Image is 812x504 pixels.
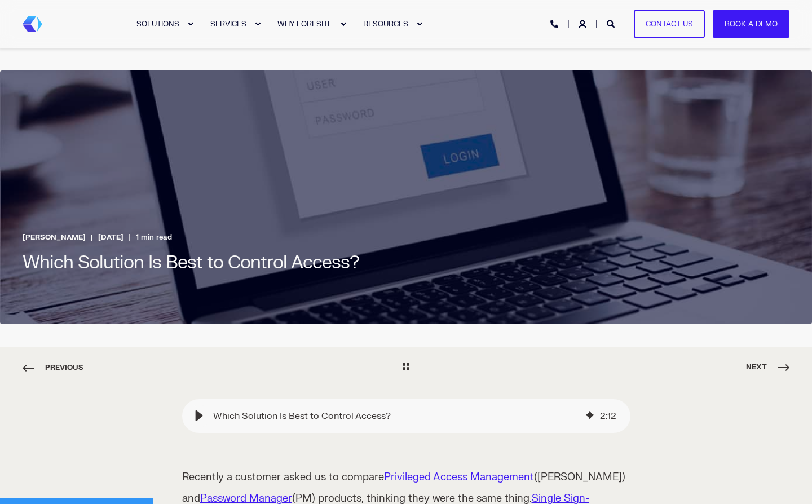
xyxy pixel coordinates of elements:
[86,231,123,246] span: [DATE]
[634,10,705,38] a: Contact Us
[416,21,423,28] div: Expand RESOURCES
[23,231,86,246] a: [PERSON_NAME]
[123,231,172,246] span: 1 min read
[746,361,789,373] span: Next
[713,10,789,38] a: Book a Demo
[384,471,534,484] a: Privileged Access Management
[600,409,616,423] div: 2 : 12
[746,361,789,373] a: Next Page
[23,251,359,274] span: Which Solution Is Best to Control Access?
[277,19,332,28] span: WHY FORESITE
[607,19,617,28] a: Open Search
[23,361,83,374] a: Previous Page
[23,361,83,374] span: Previous
[136,19,179,28] span: SOLUTIONS
[340,21,347,28] div: Expand WHY FORESITE
[23,16,42,32] a: Back to Home
[182,399,630,433] div: Play blog post audio: Which Solution Is Best to Control Access?
[363,19,408,28] span: RESOURCES
[188,405,210,427] div: Play
[403,361,409,374] a: Go Back
[213,409,585,423] div: Which Solution Is Best to Control Access?
[585,409,594,423] div: AI-generated audio
[254,21,261,28] div: Expand SERVICES
[23,16,42,32] img: Foresite brand mark, a hexagon shape of blues with a directional arrow to the right hand side
[187,21,194,28] div: Expand SOLUTIONS
[579,19,589,28] a: Login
